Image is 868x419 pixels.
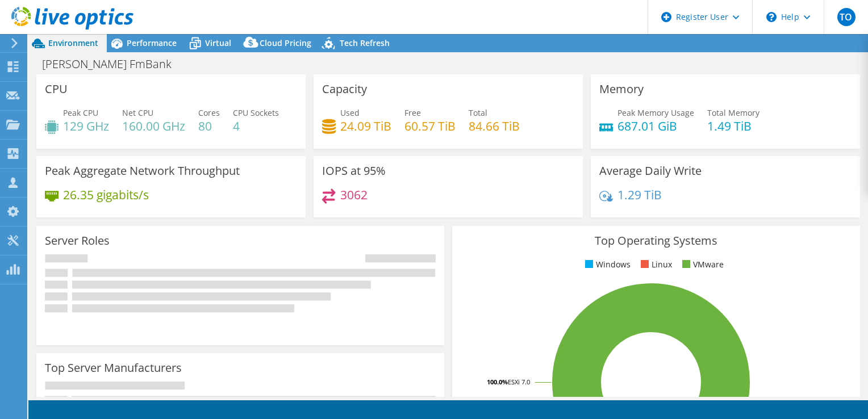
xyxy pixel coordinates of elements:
span: Tech Refresh [340,37,390,48]
h3: Top Server Manufacturers [45,362,182,374]
h3: Server Roles [45,234,110,247]
span: Total Memory [707,107,759,118]
h4: 80 [198,120,220,132]
h4: 60.57 TiB [404,120,456,132]
h4: 687.01 GiB [617,120,694,132]
h4: 1.49 TiB [707,120,759,132]
h4: 129 GHz [63,120,109,132]
h4: 3062 [340,188,368,201]
span: Environment [48,37,98,48]
span: Free [404,107,421,118]
h3: IOPS at 95% [322,165,386,177]
li: Windows [582,258,631,271]
span: Peak CPU [63,107,98,118]
h4: 24.09 TiB [340,120,391,132]
span: TO [837,8,856,26]
h3: Memory [599,83,644,95]
span: Cores [198,107,220,118]
li: Linux [638,258,672,271]
h4: 84.66 TiB [469,120,520,132]
h3: Average Daily Write [599,165,702,177]
h3: CPU [45,83,68,95]
h4: 160.00 GHz [122,120,185,132]
span: Virtual [205,37,231,48]
h3: Peak Aggregate Network Throughput [45,165,240,177]
li: VMware [679,258,724,271]
span: Performance [127,37,177,48]
h4: 26.35 gigabits/s [63,188,149,201]
h1: [PERSON_NAME] FmBank [37,58,189,70]
tspan: ESXi 7.0 [508,378,530,386]
h4: 1.29 TiB [617,188,662,201]
span: Cloud Pricing [260,37,311,48]
tspan: 100.0% [487,378,508,386]
h4: 4 [233,120,279,132]
span: CPU Sockets [233,107,279,118]
span: Total [469,107,487,118]
svg: \n [766,12,777,22]
h3: Top Operating Systems [461,234,852,247]
span: Used [340,107,360,118]
h3: Capacity [322,83,367,95]
span: Net CPU [122,107,153,118]
span: Peak Memory Usage [617,107,694,118]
